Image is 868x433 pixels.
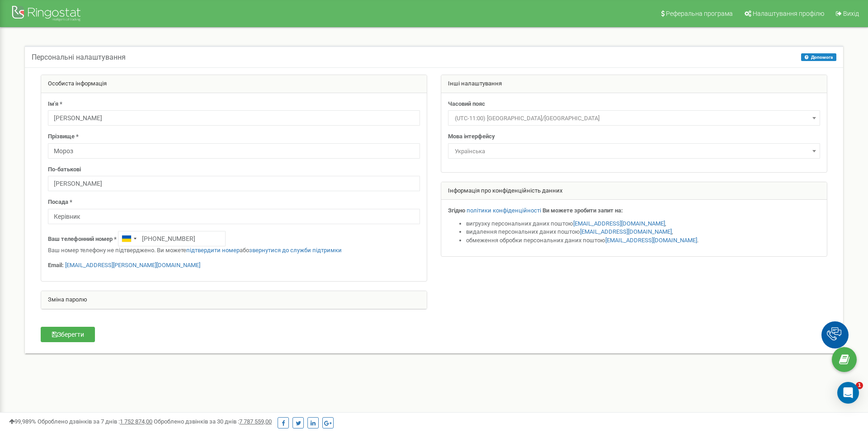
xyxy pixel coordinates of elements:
[573,220,665,227] a: [EMAIL_ADDRESS][DOMAIN_NAME]
[441,75,827,93] div: Інші налаштування
[448,207,465,214] strong: Згідно
[249,247,342,254] a: звернутися до служби підтримки
[118,231,139,246] div: Telephone country code
[542,207,623,214] strong: Ви можете зробити запит на:
[41,327,95,342] button: Зберегти
[48,165,81,174] label: По-батькові
[120,418,152,425] u: 1 752 874,00
[580,228,672,235] a: [EMAIL_ADDRESS][DOMAIN_NAME]
[48,100,62,108] label: Ім'я *
[753,10,824,17] span: Налаштування профілю
[451,145,817,158] span: Українська
[466,228,820,236] li: видалення персональних даних поштою ,
[48,235,117,244] label: Ваш телефонний номер *
[451,112,817,125] span: (UTC-11:00) Pacific/Midway
[48,262,64,268] strong: Email:
[448,100,485,108] label: Часовий пояс
[48,143,420,159] input: Прізвище
[466,220,820,228] li: вигрузку персональних даних поштою ,
[65,262,200,268] a: [EMAIL_ADDRESS][PERSON_NAME][DOMAIN_NAME]
[48,246,420,255] p: Ваш номер телефону не підтверджено. Ви можете або
[856,382,863,389] span: 1
[32,53,126,61] h5: Персональні налаштування
[801,53,836,61] button: Допомога
[466,236,820,245] li: обмеження обробки персональних даних поштою .
[48,209,420,224] input: Посада
[41,75,427,93] div: Особиста інформація
[448,143,820,159] span: Українська
[48,176,420,191] input: По-батькові
[448,110,820,126] span: (UTC-11:00) Pacific/Midway
[467,207,541,214] a: політики конфіденційності
[448,132,495,141] label: Мова інтерфейсу
[441,182,827,200] div: Інформація про конфіденційність данних
[239,418,272,425] u: 7 787 559,00
[38,418,152,425] span: Оброблено дзвінків за 7 днів :
[843,10,859,17] span: Вихід
[48,110,420,126] input: Ім'я
[41,291,427,309] div: Зміна паролю
[837,382,859,404] div: Open Intercom Messenger
[9,418,36,425] span: 99,989%
[605,237,697,244] a: [EMAIL_ADDRESS][DOMAIN_NAME]
[186,247,240,254] a: підтвердити номер
[666,10,733,17] span: Реферальна програма
[48,198,72,207] label: Посада *
[48,132,79,141] label: Прізвище *
[154,418,272,425] span: Оброблено дзвінків за 30 днів :
[118,231,226,246] input: +1-800-555-55-55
